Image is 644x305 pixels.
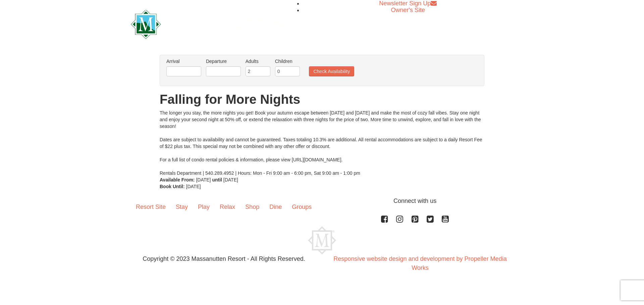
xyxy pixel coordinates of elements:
a: Stay [171,197,193,217]
strong: Available From: [160,177,195,182]
a: Responsive website design and development by Propeller Media Works [333,255,506,271]
a: Dine [264,197,287,217]
p: Copyright © 2023 Massanutten Resort - All Rights Reserved. [126,254,322,263]
a: Relax [215,197,240,217]
button: Check Availability [309,66,354,76]
span: [DATE] [223,177,238,182]
a: Massanutten Resort [131,15,284,31]
label: Arrival [166,58,201,65]
a: Play [193,197,215,217]
a: Owner's Site [391,7,425,13]
img: Massanutten Resort Logo [308,226,336,254]
span: [DATE] [196,177,211,182]
label: Adults [246,58,270,65]
a: Resort Site [131,197,171,217]
strong: until [212,177,222,182]
a: Shop [240,197,264,217]
h1: Falling for More Nights [160,93,484,106]
strong: Book Until: [160,184,185,189]
img: Massanutten Resort Logo [131,10,284,39]
label: Children [275,58,300,65]
p: Connect with us [131,197,513,206]
div: The longer you stay, the more nights you get! Book your autumn escape between [DATE] and [DATE] a... [160,109,484,176]
span: [DATE] [186,184,201,189]
label: Departure [206,58,241,65]
a: Groups [287,197,317,217]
